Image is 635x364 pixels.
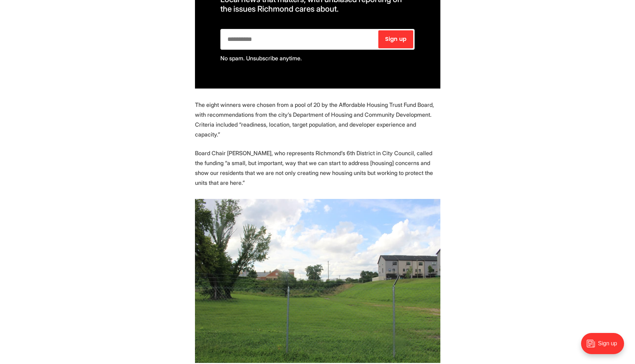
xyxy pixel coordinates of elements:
p: The eight winners were chosen from a pool of 20 by the Affordable Housing Trust Fund Board, with ... [195,100,440,139]
span: Sign up [385,36,407,42]
button: Sign up [378,30,414,48]
p: Board Chair [PERSON_NAME], who represents Richmond’s 6th District in City Council, called the fun... [195,148,440,188]
span: No spam. Unsubscribe anytime. [220,55,302,62]
iframe: portal-trigger [575,329,635,364]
